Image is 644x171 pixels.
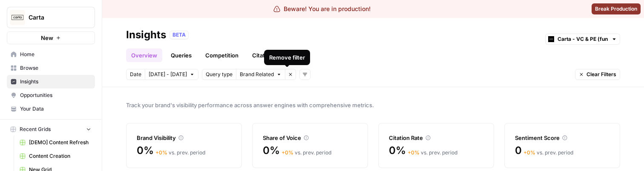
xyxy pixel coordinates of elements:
span: 0% [137,144,154,157]
span: Query type [206,71,233,78]
a: Opportunities [7,88,95,102]
div: Insights [126,28,166,42]
div: vs. prev. period [408,149,457,157]
div: Share of Voice [263,134,357,142]
span: [DEMO] Content Refresh [29,139,91,146]
img: Carta Logo [10,10,25,25]
span: Browse [20,64,91,72]
span: + 0 % [523,149,535,156]
button: [DATE] - [DATE] [145,69,198,80]
span: Insights [20,78,91,85]
span: Opportunities [20,91,91,99]
span: Content Creation [29,152,91,160]
a: Content Creation [16,149,95,163]
input: Carta - VC & PE (fund admin) [558,35,608,43]
a: Queries [166,48,197,62]
button: Clear Filters [575,69,620,80]
a: [DEMO] Content Refresh [16,136,95,149]
div: vs. prev. period [282,149,331,157]
span: [DATE] - [DATE] [149,71,187,78]
span: Break Production [595,5,637,13]
div: Brand Visibility [137,134,231,142]
button: Break Production [592,3,641,14]
div: vs. prev. period [523,149,573,157]
div: Beware! You are in production! [273,5,371,13]
div: vs. prev. period [155,149,205,157]
span: + 0 % [155,149,167,156]
button: Brand Related [236,69,285,80]
span: + 0 % [408,149,420,156]
span: 0 [515,144,522,157]
span: + 0 % [282,149,293,156]
span: Date [130,71,141,78]
a: Home [7,48,95,61]
button: Workspace: Carta [7,7,95,28]
span: Your Data [20,105,91,113]
a: Pages [285,48,311,62]
a: Insights [7,75,95,88]
a: Competition [200,48,244,62]
a: Overview [126,48,162,62]
span: New [41,34,53,42]
div: Remove filter [269,53,305,62]
div: Sentiment Score [515,134,609,142]
span: 0% [389,144,406,157]
button: Recent Grids [7,123,95,136]
a: Citations [247,48,281,62]
span: Recent Grids [20,125,51,133]
button: New [7,31,95,44]
span: Home [20,51,91,58]
span: 0% [263,144,280,157]
span: Carta [29,13,80,22]
div: Citation Rate [389,134,483,142]
span: Brand Related [240,71,274,78]
a: Browse [7,61,95,75]
span: Track your brand's visibility performance across answer engines with comprehensive metrics. [126,101,620,109]
a: Your Data [7,102,95,116]
span: Clear Filters [586,71,616,78]
div: BETA [170,31,189,39]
